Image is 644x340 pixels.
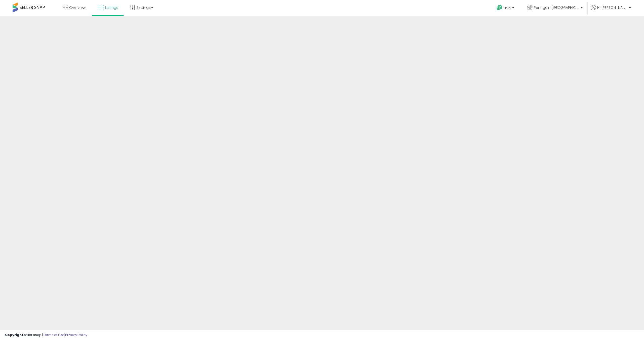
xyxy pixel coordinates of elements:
[591,5,631,16] a: Hi [PERSON_NAME]
[597,5,627,10] span: Hi [PERSON_NAME]
[493,1,519,16] a: Help
[504,6,511,10] span: Help
[534,5,579,10] span: Pennguin [GEOGRAPHIC_DATA]
[105,5,118,10] span: Listings
[496,5,503,11] i: Get Help
[69,5,86,10] span: Overview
